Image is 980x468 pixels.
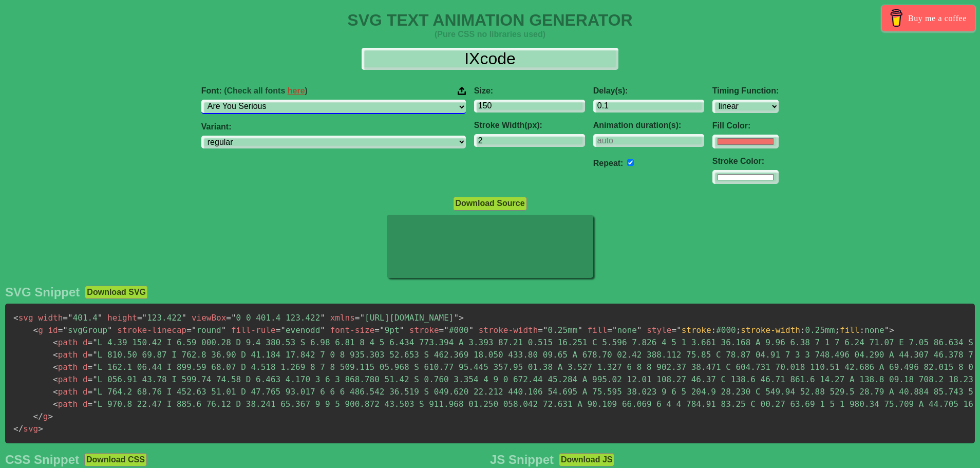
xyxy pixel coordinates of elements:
[559,453,614,466] button: Download JS
[92,375,98,384] span: "
[908,9,967,27] span: Buy me a coffee
[800,325,805,335] span: :
[63,313,68,323] span: =
[13,313,18,323] span: <
[711,325,717,335] span: :
[226,313,231,323] span: =
[593,159,624,167] label: Repeat:
[543,325,548,335] span: "
[593,100,704,113] input: 0.1s
[840,325,860,335] span: fill
[58,325,112,335] span: svgGroup
[33,411,48,421] span: g
[83,362,88,372] span: d
[13,313,33,323] span: svg
[107,325,112,335] span: "
[479,325,538,335] span: stroke-width
[98,313,103,323] span: "
[186,325,226,335] span: round
[88,362,93,372] span: =
[453,197,526,210] button: Download Source
[137,313,142,323] span: =
[459,313,464,323] span: >
[588,325,608,335] span: fill
[458,86,466,96] img: Upload your font
[607,325,642,335] span: none
[68,313,73,323] span: "
[88,399,93,409] span: =
[736,325,741,335] span: ;
[320,325,325,335] span: "
[92,338,98,347] span: "
[712,121,779,130] label: Fill Color:
[13,424,38,434] span: svg
[85,286,148,299] button: Download SVG
[58,325,63,335] span: =
[107,313,137,323] span: height
[88,387,93,397] span: =
[712,86,779,96] label: Timing Function:
[538,325,582,335] span: 0.25mm
[117,325,186,335] span: stroke-linecap
[330,325,375,335] span: font-size
[201,122,466,132] label: Variant:
[362,48,618,70] input: Input Text Here
[33,325,39,335] span: <
[5,285,80,299] h2: SVG Snippet
[142,313,147,323] span: "
[83,338,88,347] span: d
[330,313,355,323] span: xmlns
[221,325,227,335] span: "
[444,325,449,335] span: "
[63,313,102,323] span: 401.4
[84,453,147,466] button: Download CSS
[276,325,325,335] span: evenodd
[835,325,840,335] span: ;
[380,325,385,335] span: "
[637,325,642,335] span: "
[374,325,380,335] span: =
[882,5,975,31] a: Buy me a coffee
[860,325,865,335] span: :
[48,411,53,421] span: >
[186,325,192,335] span: =
[88,350,93,360] span: =
[53,399,58,409] span: <
[439,325,444,335] span: =
[53,362,78,372] span: path
[83,350,88,360] span: d
[53,350,78,360] span: path
[682,325,711,335] span: stroke
[712,157,779,166] label: Stroke Color:
[231,313,236,323] span: "
[53,338,78,347] span: path
[355,313,459,323] span: [URL][DOMAIN_NAME]
[612,325,617,335] span: "
[38,313,63,323] span: width
[360,313,365,323] span: "
[92,362,98,372] span: "
[400,325,405,335] span: "
[409,325,439,335] span: stroke
[889,325,894,335] span: >
[83,387,88,397] span: d
[53,387,78,397] span: path
[280,325,286,335] span: "
[192,325,197,335] span: "
[92,387,98,397] span: "
[5,453,79,467] h2: CSS Snippet
[182,313,187,323] span: "
[474,121,585,130] label: Stroke Width(px):
[53,362,58,372] span: <
[53,375,78,384] span: path
[538,325,543,335] span: =
[53,375,58,384] span: <
[468,325,474,335] span: "
[888,9,906,27] img: Buy me a coffee
[33,325,43,335] span: g
[647,325,671,335] span: style
[276,325,281,335] span: =
[682,325,884,335] span: #000 0.25mm none
[593,134,704,147] input: auto
[83,399,88,409] span: d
